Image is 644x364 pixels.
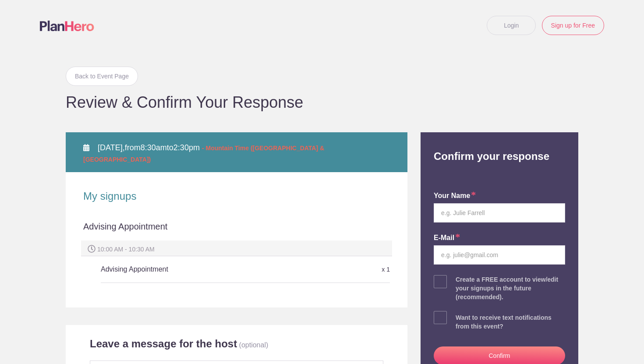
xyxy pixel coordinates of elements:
span: from to [83,143,324,163]
a: Sign up for Free [542,16,604,35]
div: 10:00 AM - 10:30 AM [81,240,392,256]
a: Login [487,16,536,35]
span: [DATE], [98,143,125,152]
span: 2:30pm [173,143,200,152]
img: Logo main planhero [40,21,94,31]
img: Calendar alt [83,144,89,151]
div: x 1 [294,262,390,277]
h2: Leave a message for the host [90,337,237,350]
span: - Mountain Time ([GEOGRAPHIC_DATA] & [GEOGRAPHIC_DATA]) [83,145,324,163]
div: Advising Appointment [83,220,390,240]
input: e.g. julie@gmail.com [434,245,565,265]
h2: My signups [83,190,390,203]
a: Back to Event Page [66,67,138,86]
h1: Review & Confirm Your Response [66,95,578,110]
label: your name [434,191,476,201]
h2: Confirm your response [427,132,572,163]
div: Want to receive text notifications from this event? [456,313,565,331]
input: e.g. Julie Farrell [434,203,565,223]
p: (optional) [239,341,269,349]
h5: Advising Appointment [101,261,294,278]
div: Create a FREE account to view/edit your signups in the future (recommended). [456,275,565,301]
img: Spot time [88,245,96,253]
span: 8:30am [141,143,167,152]
label: E-mail [434,233,460,243]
